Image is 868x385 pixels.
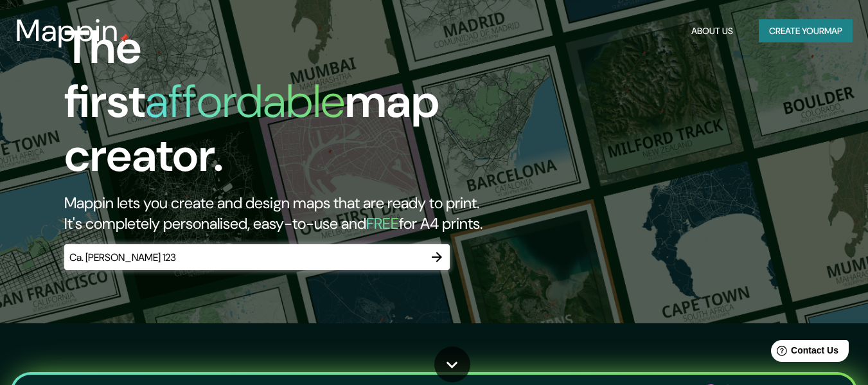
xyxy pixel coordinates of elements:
[145,71,345,131] h1: affordable
[64,250,424,265] input: Choose your favourite place
[686,19,738,43] button: About Us
[15,13,119,49] h3: Mappin
[759,19,853,43] button: Create yourmap
[64,193,499,234] h2: Mappin lets you create and design maps that are ready to print. It's completely personalised, eas...
[119,33,129,44] img: mappin-pin
[366,213,399,233] h5: FREE
[64,21,499,193] h1: The first map creator.
[754,335,854,371] iframe: Help widget launcher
